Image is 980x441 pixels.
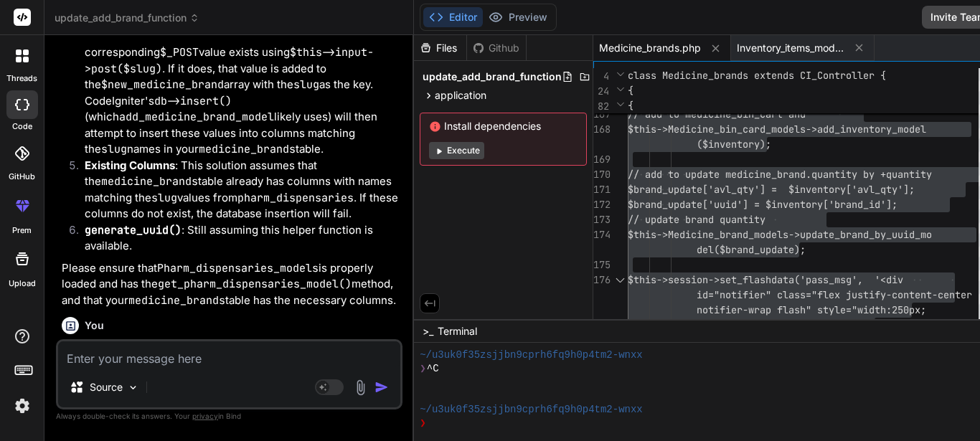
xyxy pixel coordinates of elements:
[423,70,562,84] span: update_add_brand_function
[427,362,439,376] span: ^C
[483,7,553,27] button: Preview
[101,77,224,92] code: $new_medicine_brand
[846,123,926,136] span: nventory_model
[697,288,972,301] span: id="notifier" class="flex justify-content-center
[237,191,354,205] code: pharm_dispensaries
[628,273,846,286] span: $this->session->set_flashdata('pass_ms
[101,174,198,189] code: medicine_brands
[73,12,400,158] li: : A loop iterates through the fetched dispensaries. For each , it checks if a corresponding value...
[90,380,123,394] p: Source
[9,171,35,183] label: GitHub
[593,212,609,227] div: 173
[429,142,484,159] button: Execute
[628,198,846,211] span: $brand_update['uuid'] = $inventory['br
[628,168,846,181] span: // add to update medicine_brand.quanti
[737,41,844,55] span: Inventory_items_models.php
[55,11,199,25] span: update_add_brand_function
[593,84,609,99] span: 24
[697,318,886,331] span: left:-500px; text-align:center;">
[467,41,526,55] div: Github
[56,409,402,423] p: Always double-check its answers. Your in Bind
[423,324,433,338] span: >_
[593,122,609,137] div: 168
[62,260,400,309] p: Please ensure that is properly loaded and has the method, and that your table has the necessary c...
[192,412,218,420] span: privacy
[429,119,578,133] span: Install dependencies
[611,272,629,288] div: Click to collapse the range.
[846,228,932,241] span: rand_by_uuid_mo
[628,183,846,196] span: $brand_update['avl_qty'] = $inventory
[160,45,199,60] code: $_POST
[157,261,319,275] code: Pharm_dispensaries_models
[628,228,846,241] span: $this->Medicine_brand_models->update_b
[628,84,633,97] span: {
[420,362,427,376] span: ❯
[438,324,477,338] span: Terminal
[846,183,915,196] span: ['avl_qty'];
[85,45,374,76] code: $this->input->post($slug)
[73,222,400,255] li: : Still assuming this helper function is available.
[119,110,274,124] code: add_medicine_brand_model
[593,227,609,242] div: 174
[293,77,319,92] code: slug
[593,197,609,212] div: 172
[374,380,389,394] img: icon
[127,381,139,394] img: Pick Models
[628,213,765,226] span: // update brand quantity
[593,272,609,288] div: 176
[697,138,771,151] span: ($inventory);
[628,123,846,136] span: $this->Medicine_bin_card_models->add_i
[593,99,609,114] span: 82
[420,417,427,430] span: ❯
[593,152,609,167] div: 169
[154,94,232,108] code: db->insert()
[128,293,225,308] code: medicine_brands
[85,223,182,237] code: generate_uuid()
[628,99,633,112] span: {
[352,379,369,396] img: attachment
[101,142,127,156] code: slug
[593,107,609,122] div: 167
[414,41,466,55] div: Files
[420,348,643,362] span: ~/u3uk0f35zsjjbn9cprh6fq9h0p4tm2-wnxx
[846,168,932,181] span: ty by +quantity
[6,72,37,85] label: threads
[593,69,609,84] span: 4
[9,278,36,290] label: Upload
[10,394,34,418] img: settings
[628,69,886,82] span: class Medicine_brands extends CI_Controller {
[599,41,701,55] span: Medicine_brands.php
[846,273,903,286] span: g', '<div
[12,120,32,133] label: code
[593,167,609,182] div: 170
[435,88,486,103] span: application
[151,191,177,205] code: slug
[593,182,609,197] div: 171
[85,158,175,172] strong: Existing Columns
[158,277,352,291] code: get_pharm_dispensaries_model()
[593,257,609,272] div: 175
[12,224,32,237] label: prem
[199,142,296,156] code: medicine_brands
[846,198,897,211] span: and_id'];
[423,7,483,27] button: Editor
[697,243,806,256] span: del($brand_update);
[420,403,643,417] span: ~/u3uk0f35zsjjbn9cprh6fq9h0p4tm2-wnxx
[628,108,806,120] span: // add to medicine_bin_cart and
[73,158,400,222] li: : This solution assumes that the table already has columns with names matching the values from . ...
[85,318,104,333] h6: You
[697,303,926,316] span: notifier-wrap flash" style="width:250px;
